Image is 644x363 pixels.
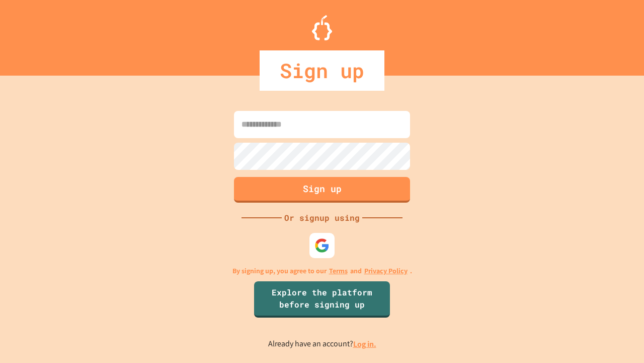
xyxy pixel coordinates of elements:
[602,323,634,353] iframe: chat widget
[268,338,376,350] p: Already have an account?
[353,339,376,349] a: Log in.
[254,281,390,318] a: Explore the platform before signing up
[364,266,408,276] a: Privacy Policy
[282,212,362,224] div: Or signup using
[329,266,348,276] a: Terms
[260,50,384,91] div: Sign up
[560,279,634,322] iframe: chat widget
[314,238,330,253] img: google-icon.svg
[234,177,410,203] button: Sign up
[232,266,412,276] p: By signing up, you agree to our and .
[312,15,332,40] img: Logo.svg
